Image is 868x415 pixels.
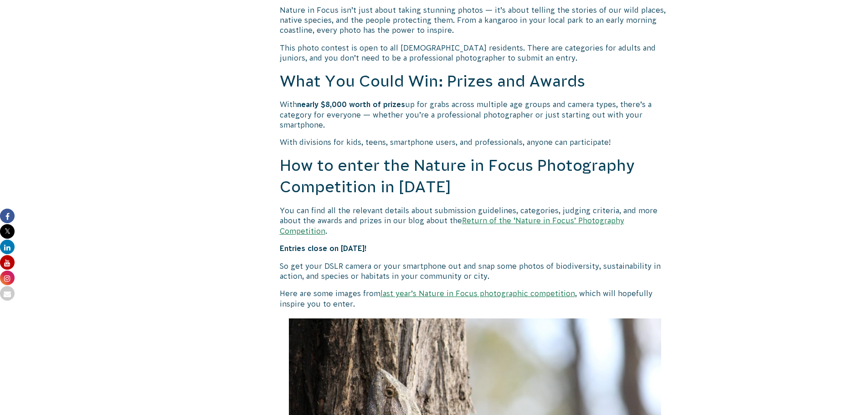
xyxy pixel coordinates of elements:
a: last year’s Nature in Focus photographic competition [380,289,575,297]
strong: Entries close on [DATE]! [280,244,367,252]
p: With up for grabs across multiple age groups and camera types, there’s a category for everyone — ... [280,99,671,130]
p: You can find all the relevant details about submission guidelines, categories, judging criteria, ... [280,205,671,236]
h2: What You Could Win: Prizes and Awards [280,71,671,92]
p: This photo contest is open to all [DEMOGRAPHIC_DATA] residents. There are categories for adults a... [280,43,671,63]
p: Here are some images from , which will hopefully inspire you to enter. [280,288,671,309]
strong: nearly $8,000 worth of prizes [297,100,405,108]
p: So get your DSLR camera or your smartphone out and snap some photos of biodiversity, sustainabili... [280,261,671,282]
p: Nature in Focus isn’t just about taking stunning photos — it’s about telling the stories of our w... [280,5,671,36]
h2: How to enter the Nature in Focus Photography Competition in [DATE] [280,155,671,198]
p: With divisions for kids, teens, smartphone users, and professionals, anyone can participate! [280,137,671,147]
a: Return of the ‘Nature in Focus’ Photography Competition [280,216,624,235]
